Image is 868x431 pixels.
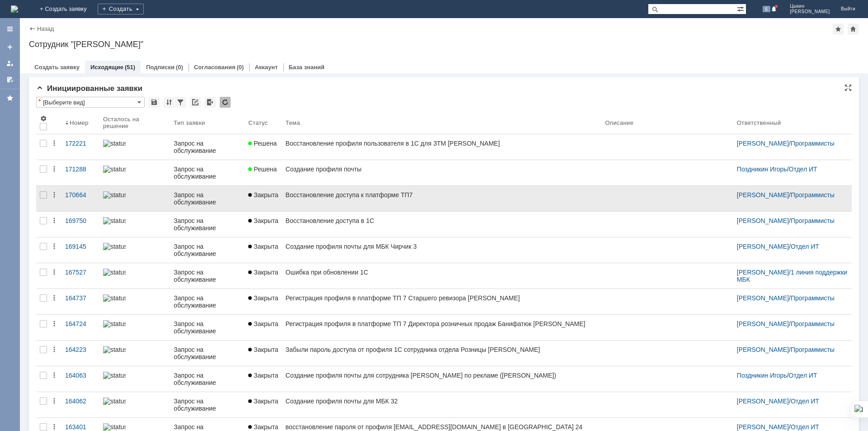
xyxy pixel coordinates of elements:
a: [PERSON_NAME] [737,217,789,224]
div: Создание профиля почты для МБК 32 [286,398,598,405]
div: Действия [51,294,58,302]
div: Действия [51,372,58,379]
a: [PERSON_NAME] [737,191,789,199]
a: 164724 [61,315,99,340]
div: Номер [70,119,89,126]
div: / [737,294,848,302]
div: Запрос на обслуживание [174,269,241,283]
a: statusbar-100 (1).png [99,315,170,340]
a: Создать заявку [3,40,17,54]
span: Инициированные заявки [36,84,142,93]
a: Запрос на обслуживание [170,186,245,211]
a: Запрос на обслуживание [170,160,245,185]
div: Сотрудник "[PERSON_NAME]" [29,40,859,49]
a: Запрос на обслуживание [170,341,245,366]
th: Номер [61,111,99,134]
a: 164063 [61,366,99,392]
a: Ошибка при обновлении 1С [282,263,602,289]
div: Экспорт списка [205,97,216,108]
div: Добавить в избранное [833,24,844,34]
div: Тема [286,119,300,126]
img: statusbar-100 (1).png [103,140,126,147]
a: Подписки [146,64,175,71]
img: statusbar-100 (1).png [103,217,126,224]
a: Перейти на домашнюю страницу [11,5,18,13]
a: statusbar-100 (1).png [99,366,170,392]
a: Отдел ИТ [791,243,819,250]
span: Закрыта [248,217,278,224]
div: Запрос на обслуживание [174,217,241,232]
img: statusbar-100 (1).png [103,243,126,250]
a: Закрыта [245,289,282,314]
a: Отдел ИТ [789,166,817,173]
a: Создание профиля почты для МБК 32 [282,392,602,417]
a: [PERSON_NAME] [737,320,789,327]
a: Отдел ИТ [789,372,817,379]
div: (0) [176,64,183,71]
div: Действия [51,217,58,224]
a: Создание профиля почты [282,160,602,185]
div: Запрос на обслуживание [174,398,241,412]
a: Забыли пароль доступа от профиля 1С сотрудника отдела Розницы [PERSON_NAME] [282,341,602,366]
th: Статус [245,111,282,134]
a: Закрыта [245,315,282,340]
div: Действия [51,140,58,147]
div: (0) [237,64,244,71]
div: 164063 [65,372,96,379]
div: Запрос на обслуживание [174,191,241,206]
div: Восстановление профиля пользователя в 1С для ЗТМ [PERSON_NAME] [286,140,598,147]
a: Восстановление доступа в 1С [282,212,602,237]
a: Согласования [194,64,236,71]
span: Цыкин [790,4,830,9]
span: Закрыта [248,294,278,302]
span: Закрыта [248,191,278,199]
a: Решена [245,134,282,160]
a: Запрос на обслуживание [170,289,245,314]
div: Забыли пароль доступа от профиля 1С сотрудника отдела Розницы [PERSON_NAME] [286,346,598,353]
div: Запрос на обслуживание [174,243,241,257]
a: Закрыта [245,186,282,211]
img: statusbar-100 (1).png [103,166,126,173]
span: Закрыта [248,243,278,250]
div: Запрос на обслуживание [174,372,241,386]
a: Поздникин Игорь [737,166,787,173]
a: Отдел ИТ [791,398,819,405]
div: 169750 [65,217,96,224]
th: Тип заявки [170,111,245,134]
span: Закрыта [248,346,278,353]
a: [PERSON_NAME] [737,346,789,353]
a: [PERSON_NAME] [737,398,789,405]
div: Ответственный [737,119,781,126]
a: Программисты [791,217,835,224]
a: 1 линия поддержки МБК [737,269,849,283]
a: Программисты [791,346,835,353]
a: Восстановление профиля пользователя в 1С для ЗТМ [PERSON_NAME] [282,134,602,160]
div: 164062 [65,398,96,405]
span: Закрыта [248,372,278,379]
a: [PERSON_NAME] [737,294,789,302]
th: Осталось на решение [99,111,170,134]
img: statusbar-100 (1).png [103,423,126,431]
a: Программисты [791,294,835,302]
div: Описание [605,119,633,126]
img: statusbar-100 (1).png [103,346,126,353]
a: statusbar-100 (1).png [99,186,170,211]
div: Действия [51,191,58,199]
a: 164223 [61,341,99,366]
a: Запрос на обслуживание [170,392,245,417]
div: Запрос на обслуживание [174,320,241,335]
div: 164724 [65,320,96,327]
div: Запрос на обслуживание [174,140,241,154]
div: Действия [51,320,58,327]
div: Действия [51,423,58,431]
a: statusbar-100 (1).png [99,263,170,289]
div: Статус [248,119,268,126]
div: Действия [51,346,58,353]
a: 169145 [61,237,99,263]
div: 169145 [65,243,96,250]
div: / [737,372,848,379]
div: Настройки списка отличаются от сохраненных в виде [38,98,41,104]
div: / [737,346,848,353]
div: Создать [98,4,144,14]
div: Восстановление доступа к платформе ТП7 [286,191,598,199]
